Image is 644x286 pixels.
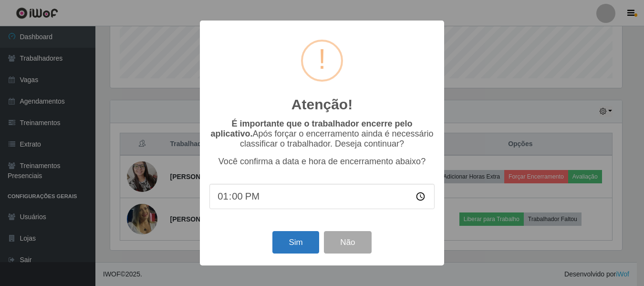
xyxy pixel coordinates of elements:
[272,231,319,254] button: Sim
[291,96,353,113] h2: Atenção!
[209,119,435,149] p: Após forçar o encerramento ainda é necessário classificar o trabalhador. Deseja continuar?
[209,157,435,167] p: Você confirma a data e hora de encerramento abaixo?
[210,119,412,138] b: É importante que o trabalhador encerre pelo aplicativo.
[324,231,371,254] button: Não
